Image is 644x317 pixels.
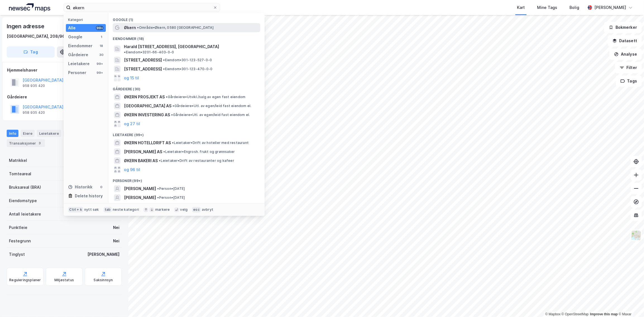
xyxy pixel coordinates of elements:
[192,207,201,212] div: esc
[96,61,104,66] div: 99+
[96,26,104,30] div: 99+
[157,186,185,191] span: Person • [DATE]
[94,278,113,282] div: Saksinnsyn
[124,94,165,100] span: ØKERN PROSJEKT AS
[7,67,121,74] div: Hjemmelshaver
[124,50,126,54] span: •
[113,207,139,212] div: neste kategori
[71,3,213,12] input: Søk på adresse, matrikkel, gårdeiere, leietakere eller personer
[124,148,162,155] span: [PERSON_NAME] AS
[7,33,68,40] div: [GEOGRAPHIC_DATA], 208/963
[37,140,43,146] div: 3
[68,42,92,49] div: Eiendommer
[113,238,119,244] div: Nei
[124,112,170,118] span: ØKERN INVESTERING AS
[9,251,25,258] div: Tinglyst
[171,113,250,117] span: Gårdeiere • Utl. av egen/leid fast eiendom el.
[157,195,185,200] span: Person • [DATE]
[9,157,27,164] div: Matrikkel
[75,193,103,199] div: Delete history
[99,185,104,189] div: 0
[113,224,119,231] div: Nei
[63,130,84,137] div: Datasett
[7,130,18,137] div: Info
[7,94,121,100] div: Gårdeiere
[54,278,74,282] div: Miljøstatus
[68,25,76,31] div: Alle
[166,95,245,99] span: Gårdeiere • Utvikl./salg av egen fast eiendom
[609,49,642,60] button: Analyse
[108,13,265,23] div: Google (1)
[37,130,61,137] div: Leietakere
[124,50,174,55] span: Eiendom • 3201-66-403-0-0
[23,110,45,115] div: 958 935 420
[173,104,251,108] span: Gårdeiere • Utl. av egen/leid fast eiendom el.
[157,186,159,191] span: •
[163,58,212,62] span: Eiendom • 301-123-527-0-0
[173,104,174,108] span: •
[124,103,171,109] span: [GEOGRAPHIC_DATA] AS
[68,18,106,22] div: Kategori
[159,158,161,163] span: •
[157,195,159,200] span: •
[21,130,35,137] div: Eiere
[163,67,212,71] span: Eiendom • 301-123-470-0-0
[562,312,589,316] a: OpenStreetMap
[631,230,641,241] img: Z
[7,46,55,58] button: Tag
[594,4,626,11] div: [PERSON_NAME]
[108,82,265,93] div: Gårdeiere (30)
[96,70,104,75] div: 99+
[9,211,41,217] div: Antall leietakere
[124,57,162,63] span: [STREET_ADDRESS]
[616,75,642,87] button: Tags
[124,75,139,81] button: og 15 til
[616,290,644,317] iframe: Chat Widget
[172,141,174,145] span: •
[68,60,90,67] div: Leietakere
[124,66,162,72] span: [STREET_ADDRESS]
[99,35,104,39] div: 1
[124,185,156,192] span: [PERSON_NAME]
[604,22,642,33] button: Bokmerker
[124,139,171,146] span: ØKERN HOTELLDRIFT AS
[9,3,50,12] img: logo.a4113a55bc3d86da70a041830d287a7e.svg
[159,158,234,163] span: Leietaker • Drift av restauranter og kafeer
[155,207,170,212] div: markere
[569,4,579,11] div: Bolig
[124,166,140,173] button: og 96 til
[68,184,92,190] div: Historikk
[124,24,136,31] span: Økern
[68,34,82,40] div: Google
[124,120,140,127] button: og 27 til
[517,4,525,11] div: Kart
[171,113,173,117] span: •
[202,207,213,212] div: avbryt
[590,312,618,316] a: Improve this map
[68,51,88,58] div: Gårdeiere
[163,150,235,154] span: Leietaker • Engrosh. frukt og grønnsaker
[9,197,37,204] div: Eiendomstype
[84,207,99,212] div: nytt søk
[99,44,104,48] div: 18
[108,174,265,184] div: Personer (99+)
[163,58,165,62] span: •
[7,22,45,31] div: Ingen adresse
[180,207,188,212] div: velg
[68,69,86,76] div: Personer
[9,171,31,177] div: Tomteareal
[108,128,265,138] div: Leietakere (99+)
[537,4,557,11] div: Mine Tags
[172,141,249,145] span: Leietaker • Drift av hoteller med restaurant
[124,157,158,164] span: ØKERN BAKERI AS
[615,62,642,73] button: Filter
[7,139,45,147] div: Transaksjoner
[137,25,213,30] span: Område • Økern, 0580 [GEOGRAPHIC_DATA]
[9,238,31,244] div: Festegrunn
[545,312,561,316] a: Mapbox
[137,25,139,30] span: •
[124,194,156,201] span: [PERSON_NAME]
[99,53,104,57] div: 30
[23,84,45,88] div: 958 935 420
[9,224,27,231] div: Punktleie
